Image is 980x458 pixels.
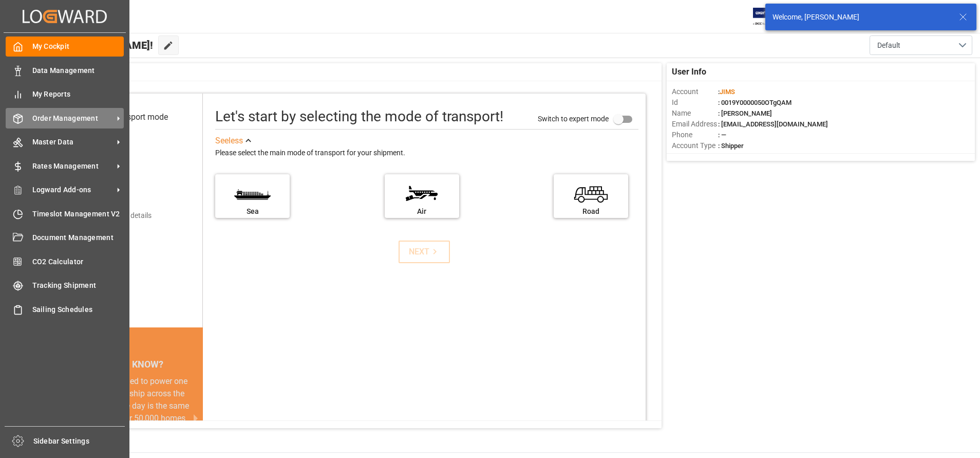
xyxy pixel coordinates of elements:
span: Tracking Shipment [32,280,124,291]
div: Welcome, [PERSON_NAME] [772,12,949,23]
div: Air [390,206,454,217]
span: My Reports [32,89,124,100]
a: Data Management [6,60,124,80]
span: Default [877,40,900,51]
div: Select transport mode [88,111,168,123]
span: Timeslot Management V2 [32,209,124,219]
span: Switch to expert mode [538,115,609,123]
a: My Cockpit [6,36,124,57]
a: Sailing Schedules [6,299,124,319]
span: : [PERSON_NAME] [718,109,772,117]
a: Tracking Shipment [6,276,124,296]
div: Let's start by selecting the mode of transport! [215,106,503,127]
span: Document Management [32,232,124,243]
a: Document Management [6,228,124,248]
span: Rates Management [32,161,114,172]
span: Account [672,86,718,97]
span: Master Data [32,137,114,148]
span: Data Management [32,65,124,76]
button: open menu [870,35,972,55]
span: : [EMAIL_ADDRESS][DOMAIN_NAME] [718,120,828,128]
img: Exertis%20JAM%20-%20Email%20Logo.jpg_1722504956.jpg [753,8,788,26]
div: Road [559,206,623,217]
span: Sailing Schedules [32,304,124,315]
a: CO2 Calculator [6,251,124,271]
span: Order Management [32,113,114,124]
span: Sidebar Settings [33,436,125,447]
div: Please select the main mode of transport for your shipment. [215,147,638,159]
span: User Info [672,66,706,78]
span: JIMS [720,88,735,96]
div: Add shipping details [87,210,152,221]
div: NEXT [409,246,440,258]
a: My Reports [6,84,124,104]
span: : — [718,131,726,139]
span: Id [672,97,718,108]
span: My Cockpit [32,41,124,52]
button: NEXT [399,241,450,263]
div: See less [215,135,243,147]
span: Logward Add-ons [32,185,114,195]
span: Hello [PERSON_NAME]! [43,35,153,55]
div: Sea [220,206,285,217]
span: : [718,88,735,96]
span: Phone [672,130,718,140]
a: Timeslot Management V2 [6,204,124,224]
span: Account Type [672,140,718,151]
span: : Shipper [718,142,744,150]
span: : 0019Y0000050OTgQAM [718,99,791,106]
span: CO2 Calculator [32,257,124,267]
span: Name [672,108,718,119]
span: Email Address [672,119,718,130]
